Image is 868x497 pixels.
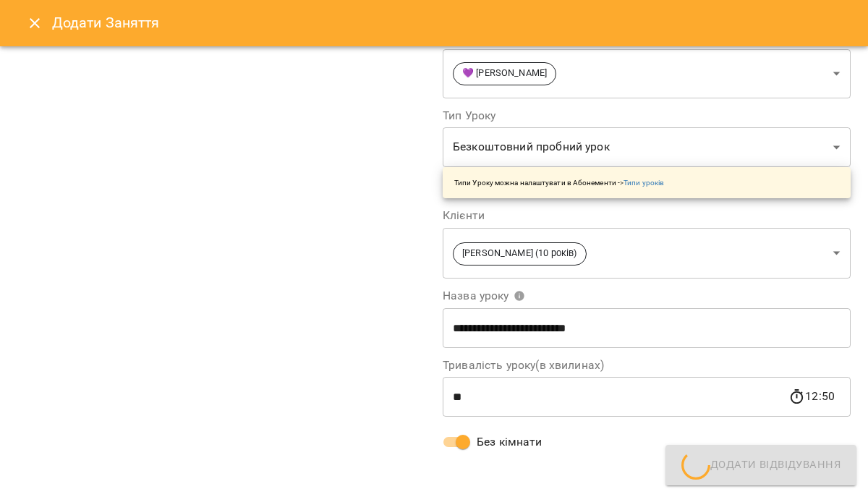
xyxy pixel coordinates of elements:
[454,177,664,188] p: Типи Уроку можна налаштувати в Абонементи ->
[443,110,851,122] label: Тип Уроку
[52,12,851,34] h6: Додати Заняття
[17,6,52,41] button: Close
[443,227,851,279] div: [PERSON_NAME] (10 років)
[454,247,586,260] span: [PERSON_NAME] (10 років)
[624,179,664,187] a: Типи уроків
[443,210,851,221] label: Клієнти
[443,290,525,302] span: Назва уроку
[477,433,542,451] span: Без кімнати
[514,290,525,302] svg: Вкажіть назву уроку або виберіть клієнтів
[443,127,851,168] div: Безкоштовний пробний урок
[443,360,851,371] label: Тривалість уроку(в хвилинах)
[454,67,556,80] span: 💜 [PERSON_NAME]
[443,48,851,98] div: 💜 [PERSON_NAME]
